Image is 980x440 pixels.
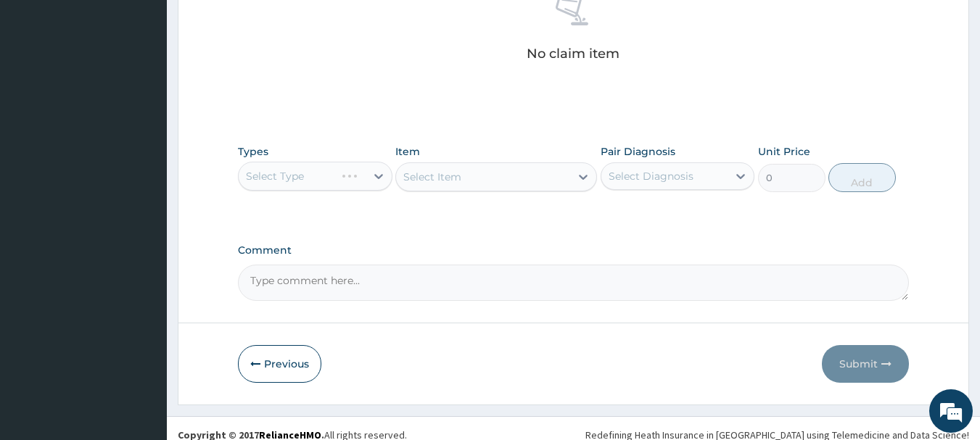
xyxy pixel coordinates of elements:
[758,144,810,159] label: Unit Price
[828,163,896,192] button: Add
[84,129,200,275] span: We're online!
[822,345,909,383] button: Submit
[238,146,268,158] label: Types
[27,72,59,109] img: d_794563401_company_1708531726252_794563401
[609,169,693,183] div: Select Diagnosis
[601,144,675,159] label: Pair Diagnosis
[238,7,273,42] div: Minimize live chat window
[75,81,244,100] div: Chat with us now
[527,46,619,61] p: No claim item
[7,289,276,340] textarea: Type your message and hit 'Enter'
[238,345,321,383] button: Previous
[238,244,910,257] label: Comment
[395,144,420,159] label: Item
